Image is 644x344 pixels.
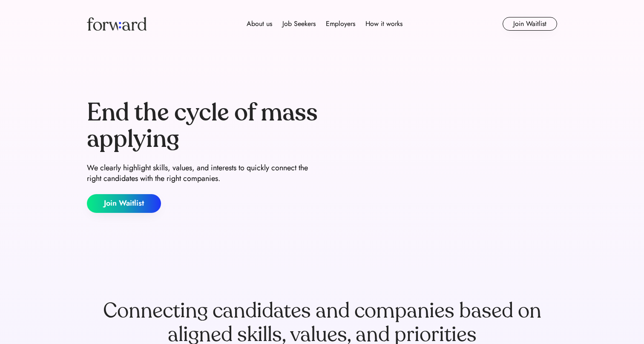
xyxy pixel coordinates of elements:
div: How it works [365,19,402,29]
div: We clearly highlight skills, values, and interests to quickly connect the right candidates with t... [87,163,319,184]
div: Job Seekers [282,19,316,29]
button: Join Waitlist [503,17,557,31]
button: Join Waitlist [87,194,161,213]
img: yH5BAEAAAAALAAAAAABAAEAAAIBRAA7 [325,65,557,248]
div: About us [247,19,272,29]
div: Employers [326,19,355,29]
div: End the cycle of mass applying [87,100,319,152]
img: Forward logo [87,17,147,31]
